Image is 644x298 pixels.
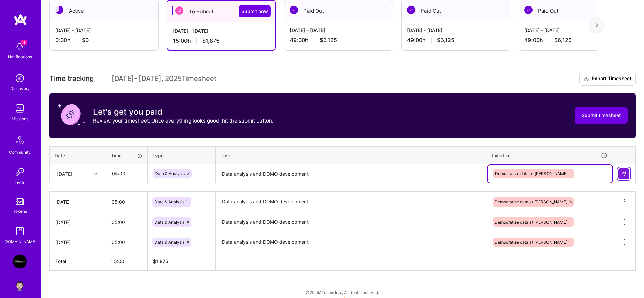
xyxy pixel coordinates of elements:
img: Paid Out [407,6,415,14]
th: Type [148,146,216,164]
i: icon Chevron [94,172,98,175]
button: Export Timesheet [579,72,636,86]
div: [DATE] [57,170,72,177]
img: logo [14,14,27,26]
span: $6,125 [554,37,572,44]
div: Initiative [492,152,608,159]
span: [DATE] - [DATE] , 2025 Timesheet [111,74,216,83]
img: Paid Out [524,6,533,14]
img: Caruso: Rewards Program [13,255,27,268]
input: HH:MM [106,193,147,211]
div: 15:00 h [173,37,270,44]
div: Paid Out [284,0,393,21]
img: Submit [621,171,627,176]
div: 49:00 h [407,37,505,44]
div: Time [111,152,143,159]
span: $ 1,875 [153,258,168,264]
div: [DATE] [55,218,100,226]
div: [DATE] - [DATE] [524,27,622,34]
img: teamwork [13,102,27,115]
a: Caruso: Rewards Program [11,255,28,268]
span: Democratize data at [PERSON_NAME] [495,199,567,204]
div: 0:00 h [55,37,153,44]
span: Data & Analysis [155,171,185,176]
div: [DATE] - [DATE] [407,27,505,34]
h3: Let's get you paid [93,107,273,117]
a: User Avatar [11,278,28,292]
span: $1,875 [202,37,220,44]
span: Time tracking [49,74,94,83]
img: Community [12,132,28,148]
img: right [596,23,598,28]
div: Paid Out [402,0,510,21]
input: HH:MM [106,233,147,251]
div: [DATE] - [DATE] [55,27,153,34]
span: Democratize data at [PERSON_NAME] [495,240,567,245]
div: 49:00 h [524,37,622,44]
div: Notifications [8,53,32,60]
img: Paid Out [290,6,298,14]
textarea: Data analysis and DOMO development [216,213,486,231]
span: $0 [82,37,89,44]
input: HH:MM [106,213,147,231]
span: Data & Analysis [154,240,184,245]
img: To Submit [175,6,183,15]
div: Discovery [10,85,30,92]
textarea: Data analysis and DOMO development [216,233,486,252]
div: 49:00 h [290,37,387,44]
div: [DATE] [55,239,100,246]
div: Tokens [13,208,27,215]
th: Task [216,146,487,164]
span: $6,125 [437,37,454,44]
div: Active [50,0,158,21]
textarea: Data analysis and DOMO development [216,165,486,183]
img: Active [55,6,63,14]
button: Submit timesheet [575,107,628,124]
span: Submit timesheet [582,112,621,119]
img: guide book [13,224,27,238]
img: tokens [16,198,24,205]
div: [DATE] [55,198,100,205]
span: Data & Analysis [154,219,184,225]
textarea: Data analysis and DOMO development [216,193,486,211]
span: Data & Analysis [154,199,184,204]
input: HH:MM [106,165,147,183]
img: bell [13,40,27,53]
span: Submit now [241,8,268,15]
i: icon Download [584,75,589,83]
img: User Avatar [13,278,27,292]
div: Community [9,148,31,156]
th: Date [50,146,106,164]
th: 15:00 [106,252,148,271]
span: Democratize data at [PERSON_NAME] [495,219,567,225]
div: Missions [12,115,28,123]
span: Democratize data at [PERSON_NAME] [495,171,568,176]
p: Review your timesheet. Once everything looks good, hit the submit button. [93,117,273,124]
th: Total [50,252,106,271]
div: [DATE] - [DATE] [173,27,270,34]
span: $6,125 [320,37,337,44]
span: 4 [21,40,27,45]
button: Submit now [239,5,271,17]
img: Invite [13,165,27,179]
div: To Submit [167,1,275,22]
div: Invite [15,179,25,186]
div: [DOMAIN_NAME] [3,238,36,245]
img: coin [58,101,85,128]
div: null [618,168,630,179]
img: discovery [13,71,27,85]
div: Paid Out [519,0,627,21]
div: [DATE] - [DATE] [290,27,387,34]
